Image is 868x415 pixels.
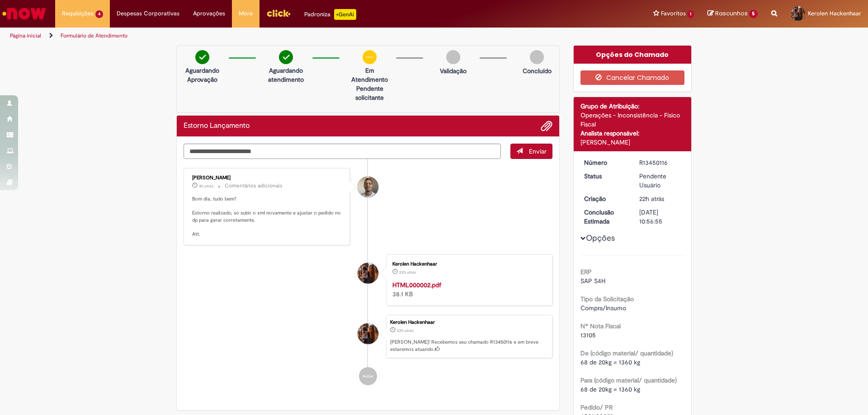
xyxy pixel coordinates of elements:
[661,9,686,18] span: Favoritos
[184,159,552,394] ul: Histórico de tíquete
[225,182,283,190] small: Comentários adicionais
[580,268,592,276] b: ERP
[348,66,392,84] p: Em Atendimento
[193,9,225,18] span: Aprovações
[530,50,544,64] img: img-circle-grey.png
[192,196,343,238] p: Bom dia, tudo bem? Estorno realizado, só subir o xml novamente e ajustar o pedido no dp para gera...
[192,175,343,181] div: [PERSON_NAME]
[580,102,685,111] div: Grupo de Atribuição:
[399,270,416,275] span: 22h atrás
[510,144,552,159] button: Enviar
[541,120,552,132] button: Adicionar anexos
[523,66,552,75] p: Concluído
[639,194,681,203] div: 26/08/2025 17:56:51
[348,84,392,102] p: Pendente solicitante
[808,9,861,17] span: Kerolen Hackenhaar
[184,122,250,130] h2: Estorno Lançamento Histórico de tíquete
[10,32,41,39] a: Página inicial
[639,195,664,203] time: 26/08/2025 17:56:51
[95,10,103,18] span: 4
[61,32,127,39] a: Formulário de Atendimento
[1,5,47,23] img: ServiceNow
[180,66,224,84] p: Aguardando Aprovação
[574,46,692,64] div: Opções do Chamado
[639,158,681,167] div: R13450116
[304,9,356,20] div: Padroniza
[580,70,685,85] button: Cancelar Chamado
[580,403,613,411] b: Pedido/ PR
[264,66,308,84] p: Aguardando atendimento
[184,144,501,159] textarea: Digite sua mensagem aqui...
[392,281,441,289] a: HTML000002.pdf
[399,270,416,275] time: 26/08/2025 17:24:04
[580,304,626,312] span: Compra/Insumo
[392,261,543,267] div: Kerolen Hackenhaar
[749,10,758,18] span: 5
[440,66,467,75] p: Validação
[397,328,414,333] time: 26/08/2025 17:56:51
[358,323,378,344] div: Kerolen Hackenhaar
[580,385,640,393] span: 68 de 20kg = 1360 kg
[397,328,414,333] span: 22h atrás
[580,376,677,384] b: Para (código material/ quantidade)
[580,322,621,330] b: Nº Nota Fiscal
[577,172,633,181] dt: Status
[577,208,633,226] dt: Conclusão Estimada
[266,6,291,20] img: click_logo_yellow_360x200.png
[184,315,552,358] li: Kerolen Hackenhaar
[279,50,293,64] img: check-circle-green.png
[715,9,748,18] span: Rascunhos
[529,147,547,155] span: Enviar
[580,111,685,129] div: Operações - Inconsistência - Físico Fiscal
[580,331,596,339] span: 13105
[580,129,685,138] div: Analista responsável:
[195,50,209,64] img: check-circle-green.png
[580,358,640,366] span: 68 de 20kg = 1360 kg
[334,9,356,20] p: +GenAi
[199,183,213,189] time: 27/08/2025 11:43:23
[390,320,547,325] div: Kerolen Hackenhaar
[577,158,633,167] dt: Número
[358,263,378,284] div: Kerolen Hackenhaar
[199,183,213,189] span: 4h atrás
[708,9,758,18] a: Rascunhos
[580,349,673,357] b: De (código material/ quantidade)
[688,10,694,18] span: 1
[580,295,634,303] b: Tipo da Solicitação
[577,194,633,203] dt: Criação
[580,277,605,285] span: SAP S4H
[639,208,681,226] div: [DATE] 10:56:55
[358,177,378,197] div: Joziano De Jesus Oliveira
[446,50,460,64] img: img-circle-grey.png
[639,172,681,190] div: Pendente Usuário
[580,138,685,147] div: [PERSON_NAME]
[239,9,253,18] span: More
[7,28,572,44] ul: Trilhas de página
[392,280,543,298] div: 38.1 KB
[363,50,377,64] img: circle-minus.png
[62,9,94,18] span: Requisições
[390,339,547,353] p: [PERSON_NAME]! Recebemos seu chamado R13450116 e em breve estaremos atuando.
[117,9,179,18] span: Despesas Corporativas
[639,195,664,203] span: 22h atrás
